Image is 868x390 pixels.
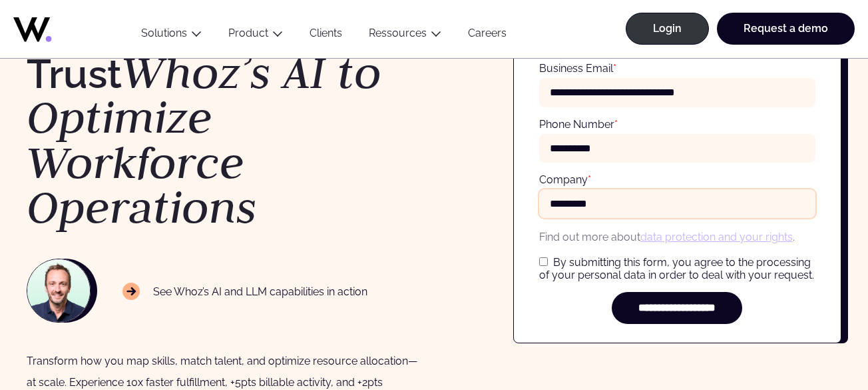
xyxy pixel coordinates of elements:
[717,13,855,45] a: Request a demo
[539,173,591,186] label: Company
[780,302,849,371] iframe: Chatbot
[626,13,709,45] a: Login
[27,43,381,237] em: Whoz’s AI to Optimize Workforce Operations
[539,257,548,266] input: By submitting this form, you agree to the processing of your personal data in order to deal with ...
[539,229,815,245] p: Find out more about .
[640,231,793,243] a: data protection and your rights
[369,27,427,39] a: Ressources
[539,118,618,131] label: Phone Number
[539,256,814,281] span: By submitting this form, you agree to the processing of your personal data in order to deal with ...
[539,62,616,75] label: Business Email
[27,259,90,322] img: NAWROCKI-Thomas.jpg
[455,27,520,45] a: Careers
[296,27,355,45] a: Clients
[122,283,367,300] p: See Whoz’s AI and LLM capabilities in action
[215,27,296,45] button: Product
[228,27,268,39] a: Product
[128,27,215,45] button: Solutions
[355,27,455,45] button: Ressources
